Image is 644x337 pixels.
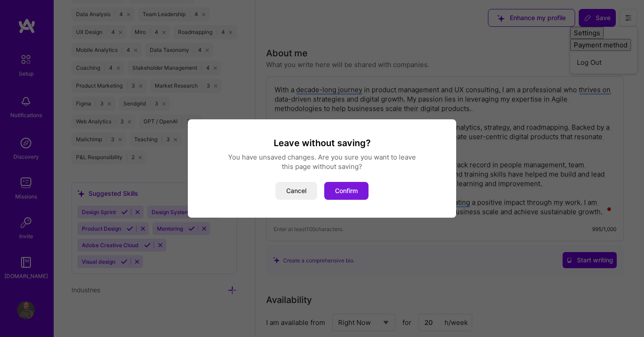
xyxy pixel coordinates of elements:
div: You have unsaved changes. Are you sure you want to leave [199,152,445,162]
button: Cancel [275,182,317,200]
div: this page without saving? [199,162,445,171]
button: Confirm [324,182,369,200]
div: modal [188,119,456,218]
h3: Leave without saving? [199,137,445,149]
